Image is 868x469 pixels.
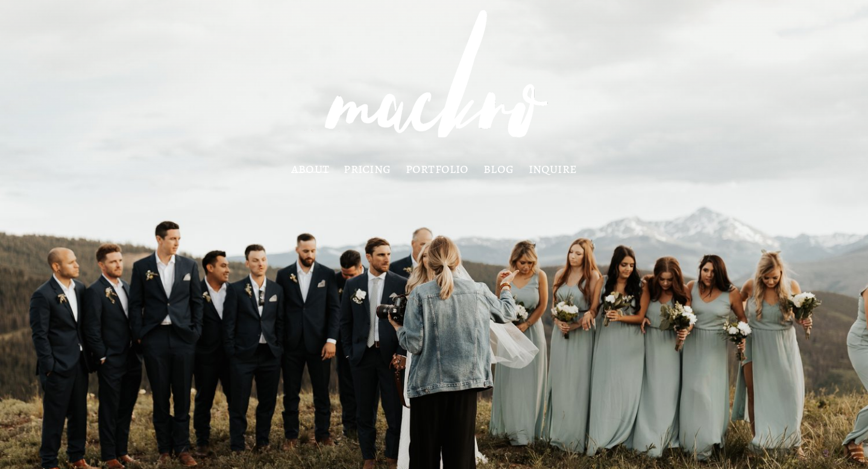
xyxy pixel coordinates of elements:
[406,164,469,174] a: portfolio
[291,164,329,174] a: about
[529,164,577,174] a: inquire
[483,164,514,174] a: blog
[300,1,568,161] img: MACKRO PHOTOGRAPHY | Denver Colorado Wedding Photographer
[344,164,391,174] a: pricing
